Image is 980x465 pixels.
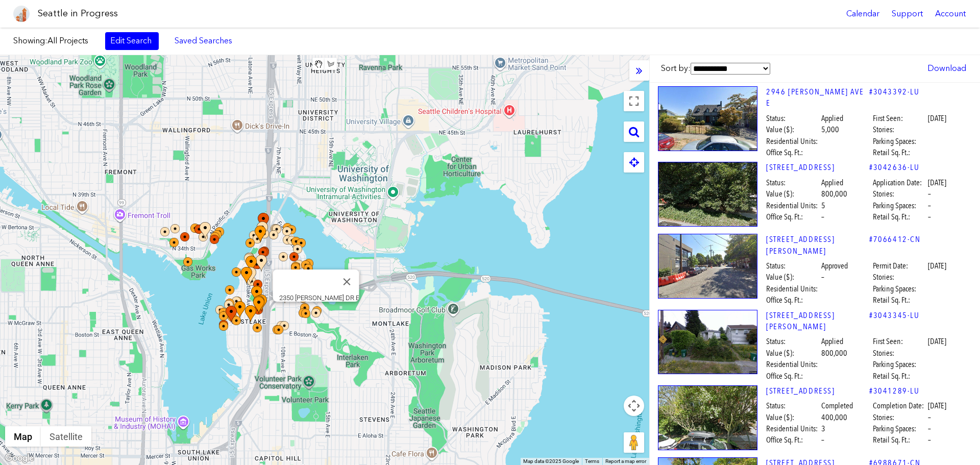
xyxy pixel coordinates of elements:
span: [DATE] [928,113,946,124]
select: Sort by: [691,63,770,75]
a: Terms [585,458,599,464]
a: #3043345-LU [869,310,920,321]
button: Draw a shape [325,58,337,70]
span: Office Sq. Ft.: [766,371,820,382]
span: [DATE] [928,177,946,188]
a: Report a map error [605,458,646,464]
a: Saved Searches [169,32,238,50]
a: #3041289-LU [869,385,920,397]
span: – [821,434,824,446]
a: #3042636-LU [869,162,920,173]
span: Stories: [873,348,926,359]
span: Completed [821,400,853,411]
span: Retail Sq. Ft.: [873,147,926,158]
span: Status: [766,177,820,188]
a: [STREET_ADDRESS][PERSON_NAME] [766,310,869,333]
div: 2350 [PERSON_NAME] DR E [279,294,359,302]
span: 3 [821,423,825,434]
span: Permit Date: [873,260,926,272]
img: 10_E_LOUISA_ST_SEATTLE.jpg [658,234,757,299]
span: Retail Sq. Ft.: [873,295,926,306]
span: Stories: [873,188,926,200]
span: 5,000 [821,124,839,135]
span: Applied [821,336,843,347]
span: All Projects [47,36,88,45]
span: Residential Units: [766,359,820,370]
img: Google [3,452,36,465]
span: 800,000 [821,348,847,359]
span: Retail Sq. Ft.: [873,434,926,446]
span: Office Sq. Ft.: [766,211,820,223]
span: – [928,412,931,423]
button: Show street map [5,426,41,447]
span: – [928,423,931,434]
a: #3043392-LU [869,86,920,97]
span: Stories: [873,124,926,135]
span: Completion Date: [873,400,926,411]
button: Drag Pegman onto the map to open Street View [624,432,644,453]
span: Retail Sq. Ft.: [873,211,926,223]
span: First Seen: [873,113,926,124]
span: Applied [821,113,843,124]
img: 3211_FRANKLIN_AVE_E_SEATTLE.jpg [658,162,757,227]
span: 400,000 [821,412,847,423]
span: Parking Spaces: [873,359,926,370]
span: – [821,211,824,223]
span: Residential Units: [766,283,820,295]
button: Map camera controls [624,396,644,416]
span: 800,000 [821,188,847,200]
span: Parking Spaces: [873,200,926,211]
span: Stories: [873,272,926,283]
button: Close [335,270,359,294]
span: Status: [766,400,820,411]
a: 2946 [PERSON_NAME] AVE E [766,86,869,109]
span: Approved [821,260,848,272]
span: Status: [766,113,820,124]
span: Parking Spaces: [873,283,926,295]
label: Sort by: [661,63,770,75]
span: Retail Sq. Ft.: [873,371,926,382]
span: Value ($): [766,124,820,135]
span: [DATE] [928,400,946,411]
span: Residential Units: [766,136,820,147]
span: Application Date: [873,177,926,188]
span: First Seen: [873,336,926,347]
h1: Seattle in Progress [38,7,118,20]
span: Value ($): [766,412,820,423]
span: [DATE] [928,336,946,347]
span: Status: [766,336,820,347]
span: – [928,434,931,446]
span: Value ($): [766,348,820,359]
label: Showing: [13,35,95,46]
span: – [821,272,824,283]
span: Status: [766,260,820,272]
span: Parking Spaces: [873,136,926,147]
button: Toggle fullscreen view [624,91,644,111]
img: 2946_FUHRMAN_AVE_E_SEATTLE.jpg [658,86,757,151]
span: Residential Units: [766,423,820,434]
span: Applied [821,177,843,188]
a: [STREET_ADDRESS] [766,385,869,397]
span: Office Sq. Ft.: [766,295,820,306]
a: Download [922,60,971,77]
button: Stop drawing [312,58,325,70]
img: 3522_ASHWORTH_AVE_N_SEATTLE.jpg [658,310,757,375]
span: Value ($): [766,188,820,200]
a: [STREET_ADDRESS] [766,162,869,173]
span: Office Sq. Ft.: [766,434,820,446]
a: [STREET_ADDRESS][PERSON_NAME] [766,234,869,257]
span: Value ($): [766,272,820,283]
span: Residential Units: [766,200,820,211]
a: #7066412-CN [869,234,921,245]
span: 5 [821,200,825,211]
span: Office Sq. Ft.: [766,147,820,158]
a: Edit Search [105,32,159,50]
span: – [928,200,931,211]
span: – [928,188,931,200]
span: [DATE] [928,260,946,272]
button: Show satellite imagery [41,426,91,447]
img: favicon-96x96.png [13,6,30,22]
span: Map data ©2025 Google [523,458,579,464]
span: Parking Spaces: [873,423,926,434]
img: 2819_FRANKLIN_AVE_E_SEATTLE.jpg [658,385,757,450]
